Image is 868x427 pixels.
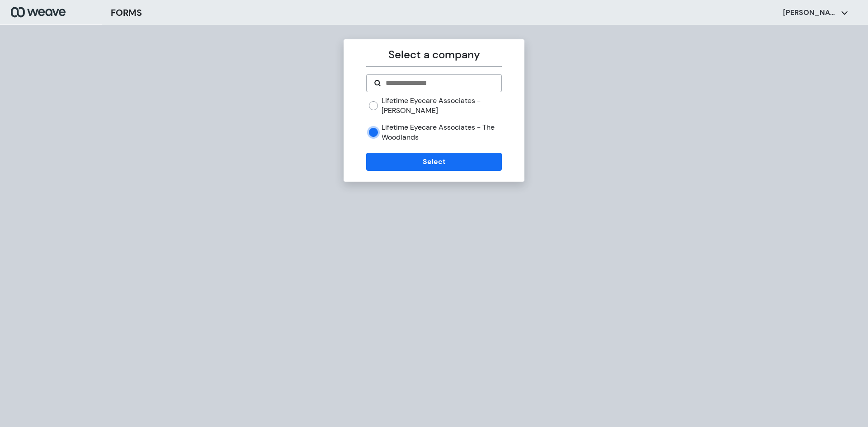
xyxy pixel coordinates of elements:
p: Select a company [366,47,501,63]
button: Select [366,153,501,171]
label: Lifetime Eyecare Associates - The Woodlands [382,122,501,142]
input: Search [385,78,494,89]
p: [PERSON_NAME] [783,8,837,18]
h3: FORMS [111,6,142,19]
label: Lifetime Eyecare Associates - [PERSON_NAME] [382,96,501,115]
